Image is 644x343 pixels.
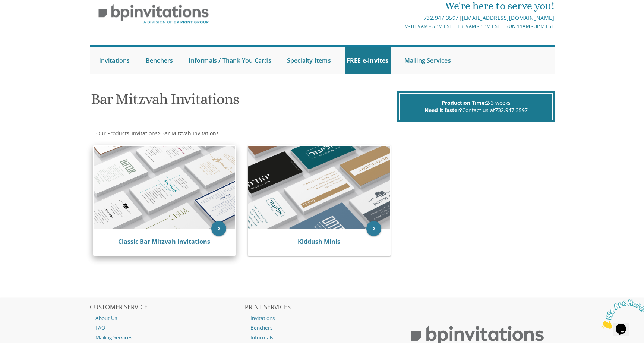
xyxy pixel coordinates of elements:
img: Kiddush Minis [248,146,390,229]
h1: Bar Mitzvah Invitations [91,91,395,113]
a: Invitations [97,47,132,74]
h2: CUSTOMER SERVICE [90,304,244,311]
span: Production Time: [442,99,486,106]
span: Bar Mitzvah Invitations [161,130,219,137]
a: Bar Mitzvah Invitations [161,130,219,137]
a: Kiddush Minis [298,237,340,246]
a: 732.947.3597 [424,14,459,21]
h2: PRINT SERVICES [245,304,399,311]
div: 2-3 weeks Contact us at [399,93,553,120]
div: M-Th 9am - 5pm EST | Fri 9am - 1pm EST | Sun 11am - 3pm EST [245,22,554,30]
span: > [158,130,219,137]
a: Classic Bar Mitzvah Invitations [118,237,210,246]
a: [EMAIL_ADDRESS][DOMAIN_NAME] [462,14,554,21]
span: Need it faster? [424,107,462,114]
a: Mailing Services [402,47,453,74]
a: About Us [90,313,244,323]
iframe: chat widget [598,296,644,332]
a: keyboard_arrow_right [366,221,381,236]
div: : [90,130,322,137]
a: Benchers [144,47,175,74]
a: Specialty Items [285,47,333,74]
a: Mailing Services [90,333,244,342]
a: Informals / Thank You Cards [187,47,273,74]
a: Informals [245,333,399,342]
a: Benchers [245,323,399,333]
img: Classic Bar Mitzvah Invitations [94,146,236,229]
a: FAQ [90,323,244,333]
a: FREE e-Invites [345,47,391,74]
span: Invitations [132,130,158,137]
a: Invitations [131,130,158,137]
a: 732.947.3597 [495,107,528,114]
a: keyboard_arrow_right [211,221,226,236]
div: | [245,13,554,22]
a: Invitations [245,313,399,323]
a: Our Products [95,130,129,137]
img: Chat attention grabber [3,3,49,32]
